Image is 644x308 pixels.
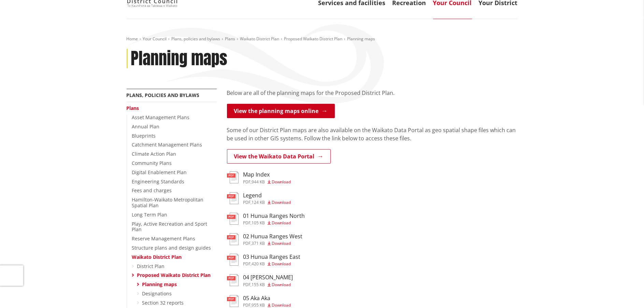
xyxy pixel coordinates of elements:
[243,240,251,246] span: pdf
[347,36,375,42] span: Planning maps
[132,160,172,166] a: Community Plans
[227,192,291,205] a: Legend pdf,124 KB Download
[272,240,291,246] span: Download
[132,221,207,233] a: Play, Active Recreation and Sport Plan
[272,261,291,267] span: Download
[243,220,251,226] span: pdf
[227,274,293,286] a: 04 [PERSON_NAME] pdf,155 KB Download
[243,241,303,246] div: ,
[243,221,305,225] div: ,
[252,179,265,185] span: 944 KB
[243,213,305,219] h3: 01 Hunua Ranges North
[284,36,343,42] a: Proposed Waikato District Plan
[227,89,518,97] p: Below are all of the planning maps for the Proposed District Plan.
[252,302,265,308] span: 955 KB
[142,290,172,297] a: Designations
[243,179,251,185] span: pdf
[227,149,331,164] a: View the Waikato Data Portal
[272,220,291,226] span: Download
[243,262,301,266] div: ,
[243,192,291,199] h3: Legend
[127,36,518,42] nav: breadcrumb
[131,49,228,69] h1: Planning maps
[143,36,167,42] a: Your Council
[243,303,291,307] div: ,
[225,36,235,42] a: Plans
[132,151,176,157] a: Climate Action Plan
[132,211,168,218] a: Long Term Plan
[142,281,177,288] a: Planning maps
[142,299,184,306] a: Section 32 reports
[132,169,187,176] a: Digital Enablement Plan
[227,274,239,286] img: document-pdf.svg
[227,254,239,266] img: document-pdf.svg
[243,282,251,288] span: pdf
[127,105,139,111] a: Plans
[272,302,291,308] span: Download
[227,295,239,307] img: document-pdf.svg
[227,254,301,266] a: 03 Hunua Ranges East pdf,420 KB Download
[137,263,165,269] a: District Plan
[243,200,291,205] div: ,
[252,282,265,288] span: 155 KB
[272,199,291,205] span: Download
[227,295,291,307] a: 05 Aka Aka pdf,955 KB Download
[227,192,239,204] img: document-pdf.svg
[243,302,251,308] span: pdf
[132,123,160,130] a: Annual Plan
[132,141,202,148] a: Catchment Management Plans
[243,171,291,178] h3: Map Index
[132,235,196,242] a: Reserve Management Plans
[243,295,291,302] h3: 05 Aka Aka
[227,171,239,183] img: document-pdf.svg
[243,199,251,205] span: pdf
[127,36,138,42] a: Home
[132,114,190,121] a: Asset Management Plans
[243,180,291,184] div: ,
[252,261,265,267] span: 420 KB
[613,279,637,304] iframe: Messenger Launcher
[132,178,185,185] a: Engineering Standards
[243,233,303,240] h3: 02 Hunua Ranges West
[137,272,211,278] a: Proposed Waikato District Plan
[132,196,204,209] a: Hamilton-Waikato Metropolitan Spatial Plan
[243,261,251,267] span: pdf
[272,282,291,288] span: Download
[132,132,156,139] a: Blueprints
[132,244,211,251] a: Structure plans and design guides
[272,179,291,185] span: Download
[172,36,220,42] a: Plans, policies and bylaws
[240,36,280,42] a: Waikato District Plan
[252,220,265,226] span: 105 KB
[132,187,172,194] a: Fees and charges
[127,92,200,98] a: Plans, policies and bylaws
[243,274,293,281] h3: 04 [PERSON_NAME]
[227,126,518,142] p: Some of our District Plan maps are also available on the Waikato Data Portal as geo spatial shape...
[227,104,335,118] a: View the planning maps online
[227,213,239,225] img: document-pdf.svg
[243,254,301,260] h3: 03 Hunua Ranges East
[227,171,291,184] a: Map Index pdf,944 KB Download
[243,283,293,287] div: ,
[227,213,305,225] a: 01 Hunua Ranges North pdf,105 KB Download
[227,233,303,246] a: 02 Hunua Ranges West pdf,371 KB Download
[227,233,239,245] img: document-pdf.svg
[132,254,182,260] a: Waikato District Plan
[252,240,265,246] span: 371 KB
[252,199,265,205] span: 124 KB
